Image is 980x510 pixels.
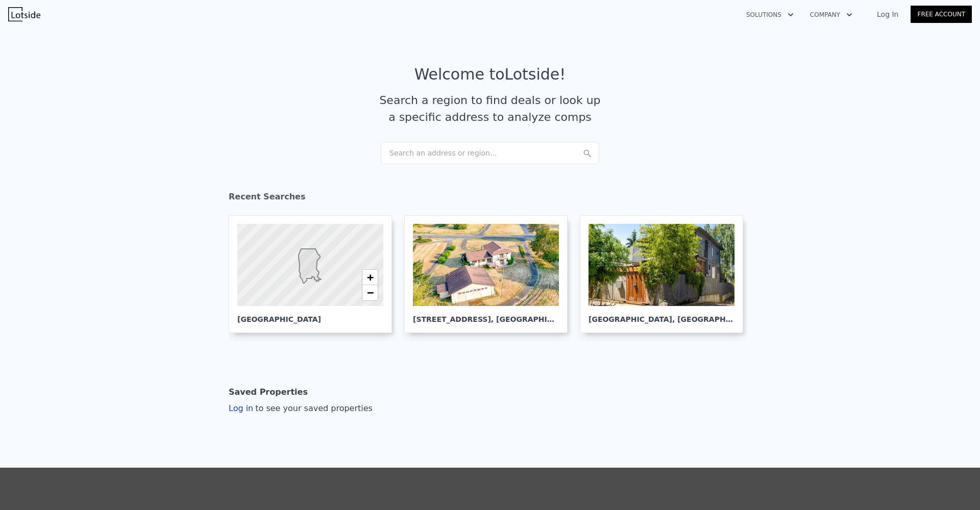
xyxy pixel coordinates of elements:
div: Welcome to Lotside ! [414,65,566,84]
span: to see your saved properties [253,403,373,413]
img: Lotside [8,7,40,21]
button: Solutions [738,6,802,24]
div: Saved Properties [229,382,308,402]
div: Recent Searches [229,183,751,215]
a: Zoom in [362,270,378,285]
a: [GEOGRAPHIC_DATA] [229,215,400,333]
a: Free Account [911,6,972,23]
div: [GEOGRAPHIC_DATA] [237,306,383,324]
a: [STREET_ADDRESS], [GEOGRAPHIC_DATA] [404,215,576,333]
div: Search an address or region... [381,142,599,164]
div: Search a region to find deals or look up a specific address to analyze comps [376,92,604,125]
button: Company [802,6,861,24]
span: + [367,271,374,284]
a: Log In [865,9,911,19]
div: [GEOGRAPHIC_DATA] , [GEOGRAPHIC_DATA] [589,306,734,324]
span: − [367,286,374,299]
a: [GEOGRAPHIC_DATA], [GEOGRAPHIC_DATA] [580,215,751,333]
div: [STREET_ADDRESS] , [GEOGRAPHIC_DATA] [413,306,559,324]
a: Zoom out [362,285,378,300]
div: Log in [229,402,373,415]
